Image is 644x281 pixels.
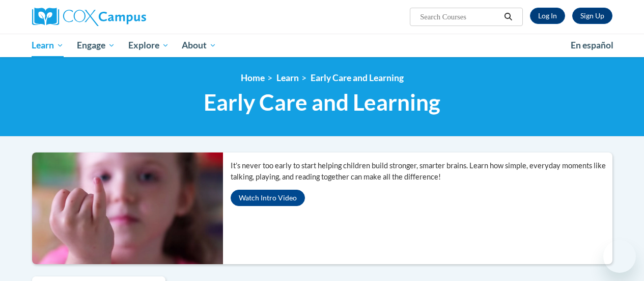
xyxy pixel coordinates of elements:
span: En español [571,40,613,50]
a: Home [241,72,265,83]
div: Main menu [24,34,620,57]
a: Engage [70,34,122,57]
a: Learn [276,72,299,83]
span: Explore [128,39,169,52]
a: Early Care and Learning [311,72,404,83]
a: Cox Campus [32,8,215,26]
span: Engage [77,39,115,52]
a: Learn [25,34,71,57]
img: Cox Campus [32,8,146,26]
button: Search [500,11,516,23]
a: Log In [530,8,565,24]
span: About [182,39,216,52]
iframe: Button to launch messaging window [603,240,636,273]
a: Register [572,8,612,24]
a: En español [564,35,620,56]
span: Learn [32,39,64,52]
p: It’s never too early to start helping children build stronger, smarter brains. Learn how simple, ... [231,160,612,183]
a: Explore [122,34,176,57]
span: Early Care and Learning [204,89,440,116]
input: Search Courses [419,11,500,23]
button: Watch Intro Video [231,190,305,206]
a: About [175,34,223,57]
